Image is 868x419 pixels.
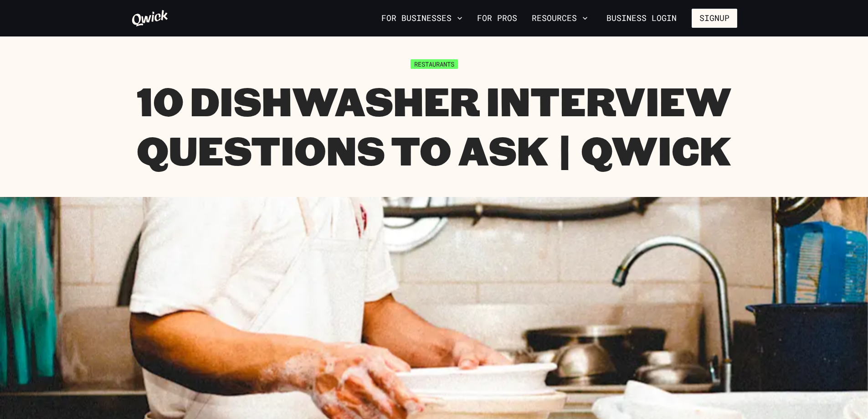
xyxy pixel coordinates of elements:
button: For Businesses [378,10,466,26]
span: Restaurants [411,59,458,69]
h1: 10 Dishwasher Interview Questions to Ask | Qwick [131,76,737,174]
button: Resources [528,10,591,26]
button: Signup [692,9,737,28]
a: For Pros [473,10,521,26]
a: Business Login [599,9,684,28]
